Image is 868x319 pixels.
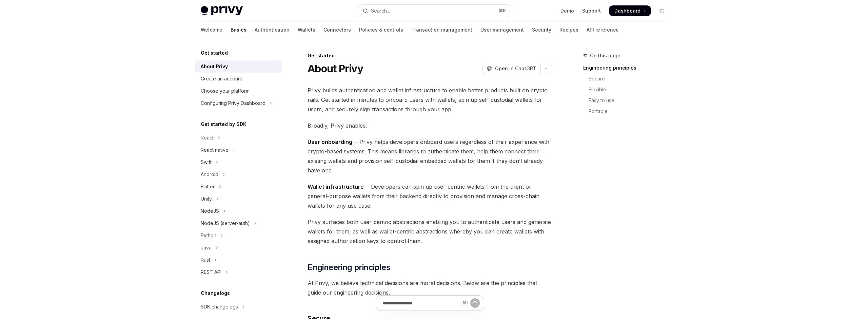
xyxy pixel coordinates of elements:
div: Choose your platform [201,87,250,95]
span: Privy surfaces both user-centric abstractions enabling you to authenticate users and generate wal... [308,217,552,246]
a: Transaction management [411,22,472,38]
a: Easy to use [583,95,673,106]
span: Open in ChatGPT [495,65,536,72]
a: Wallets [298,22,315,38]
div: React native [201,146,229,154]
button: Toggle Java section [195,242,282,254]
div: REST API [201,268,221,276]
div: Android [201,170,218,179]
div: Python [201,231,216,240]
a: Security [532,22,551,38]
button: Toggle SDK changelogs section [195,301,282,313]
a: Dashboard [609,5,651,16]
span: At Privy, we believe technical decisions are moral decisions. Below are the principles that guide... [308,278,552,297]
div: Get started [308,52,552,59]
a: Authentication [255,22,290,38]
div: Swift [201,158,212,166]
button: Toggle NodeJS (server-auth) section [195,217,282,229]
button: Toggle Python section [195,229,282,242]
strong: User onboarding [308,138,352,145]
div: Java [201,244,212,252]
button: Toggle dark mode [656,5,667,16]
h1: About Privy [308,62,363,75]
button: Open in ChatGPT [482,63,540,74]
input: Ask a question... [383,296,460,311]
a: Create an account [195,73,282,85]
strong: Wallet infrastructure [308,183,364,190]
img: light logo [201,6,243,16]
button: Toggle React section [195,132,282,144]
button: Toggle Rust section [195,254,282,266]
button: Toggle Configuring Privy Dashboard section [195,97,282,109]
span: Dashboard [614,7,640,14]
div: Search... [371,7,390,15]
button: Send message [470,298,480,308]
a: Connectors [323,22,351,38]
button: Toggle Flutter section [195,181,282,193]
div: React [201,134,214,142]
button: Toggle Android section [195,168,282,181]
span: Broadly, Privy enables: [308,121,552,130]
a: Support [582,7,601,14]
div: Create an account [201,75,242,83]
div: Unity [201,195,212,203]
a: API reference [587,22,619,38]
a: Recipes [559,22,578,38]
h5: Get started [201,49,228,57]
button: Toggle Swift section [195,156,282,168]
button: Toggle NodeJS section [195,205,282,217]
span: ⌘ K [499,8,506,14]
button: Toggle React native section [195,144,282,156]
span: Engineering principles [308,262,390,273]
a: Basics [231,22,246,38]
a: Engineering principles [583,62,673,73]
span: On this page [590,52,620,60]
a: About Privy [195,60,282,73]
div: Rust [201,256,210,264]
a: Flexible [583,84,673,95]
div: About Privy [201,62,228,71]
a: Welcome [201,22,222,38]
h5: Get started by SDK [201,120,246,128]
a: Choose your platform [195,85,282,97]
a: User management [480,22,524,38]
button: Toggle Unity section [195,193,282,205]
a: Demo [560,7,574,14]
div: SDK changelogs [201,303,238,311]
a: Portable [583,106,673,117]
a: Policies & controls [359,22,403,38]
div: Flutter [201,183,215,191]
span: Privy builds authentication and wallet infrastructure to enable better products built on crypto r... [308,86,552,114]
div: NodeJS (server-auth) [201,219,250,227]
button: Toggle REST API section [195,266,282,278]
span: — Developers can spin up user-centric wallets from the client or general-purpose wallets from the... [308,182,552,210]
div: Configuring Privy Dashboard [201,99,265,107]
div: NodeJS [201,207,219,215]
span: — Privy helps developers onboard users regardless of their experience with crypto-based systems. ... [308,137,552,175]
h5: Changelogs [201,289,230,297]
a: Secure [583,73,673,84]
button: Open search [358,5,510,17]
